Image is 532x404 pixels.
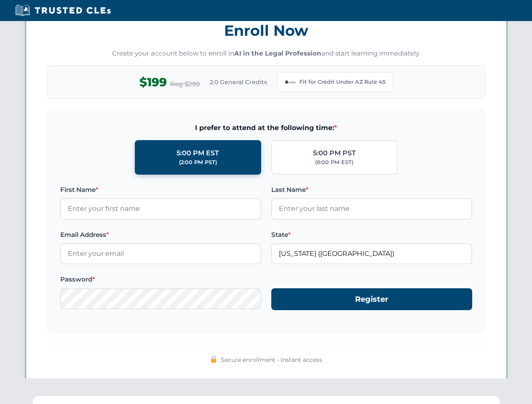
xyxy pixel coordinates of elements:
[176,148,219,159] div: 5:00 PM EST
[271,243,472,264] input: Arizona (AZ)
[284,76,296,88] img: Arizona Bar
[210,77,267,87] span: 2.0 General Credits
[60,274,261,284] label: Password
[271,230,472,240] label: State
[299,78,385,86] span: Fit for Credit Under AZ Rule 45
[47,17,486,44] h3: Enroll Now
[179,158,217,167] div: (2:00 PM PST)
[60,185,261,195] label: First Name
[271,198,472,219] input: Enter your last name
[60,122,472,133] span: I prefer to attend at the following time:
[60,243,261,264] input: Enter your email
[170,79,200,89] span: Reg $299
[221,355,322,364] span: Secure enrollment • Instant access
[315,158,353,167] div: (8:00 PM EST)
[271,185,472,195] label: Last Name
[13,4,113,17] img: Trusted CLEs
[60,230,261,240] label: Email Address
[210,356,217,363] img: 🔒
[271,288,472,311] button: Register
[313,148,356,159] div: 5:00 PM PST
[234,49,321,57] strong: AI in the Legal Profession
[60,198,261,219] input: Enter your first name
[47,49,486,58] p: Create your account below to enroll in and start learning immediately.
[139,73,167,92] span: $199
